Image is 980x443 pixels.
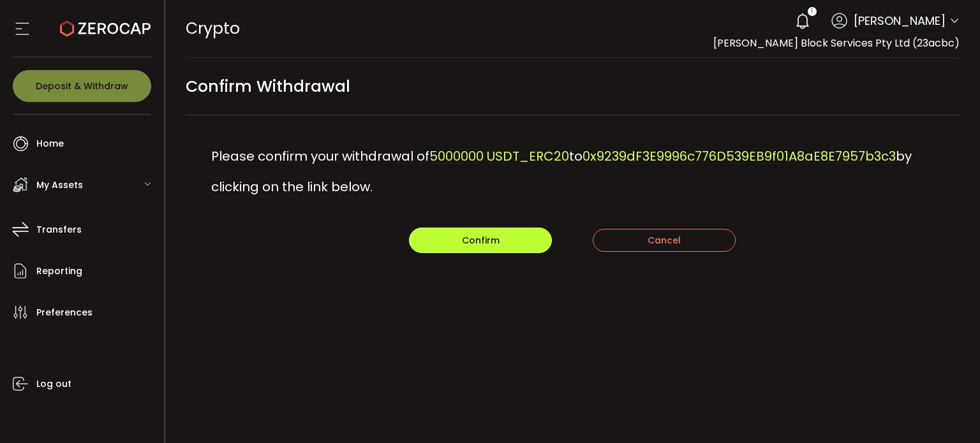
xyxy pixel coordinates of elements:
[13,70,151,102] button: Deposit & Withdraw
[569,147,583,165] span: to
[36,262,82,280] span: Reporting
[186,72,350,101] span: Confirm Withdrawal
[186,17,240,40] span: Crypto
[916,382,980,443] iframe: Chat Widget
[429,147,569,165] span: 5000000 USDT_ERC20
[36,176,83,194] span: My Assets
[211,147,429,165] span: Please confirm your withdrawal of
[462,234,500,247] span: Confirm
[854,12,946,29] span: [PERSON_NAME]
[36,303,93,322] span: Preferences
[36,82,128,91] span: Deposit & Withdraw
[583,147,896,165] span: 0x9239dF3E9996c776D539EB9f01A8aE8E7957b3c3
[36,221,82,239] span: Transfers
[36,375,71,393] span: Log out
[36,134,64,153] span: Home
[409,228,552,253] button: Confirm
[648,234,681,247] span: Cancel
[593,229,736,252] button: Cancel
[713,36,960,50] span: [PERSON_NAME] Block Services Pty Ltd (23acbc)
[811,7,813,16] span: 1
